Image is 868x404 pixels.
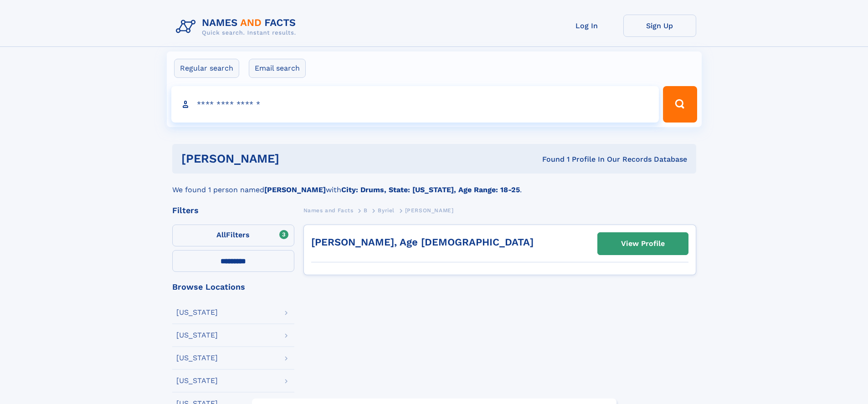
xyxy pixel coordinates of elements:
div: Found 1 Profile In Our Records Database [411,154,687,164]
div: View Profile [621,233,665,254]
b: [PERSON_NAME] [264,185,326,194]
span: B [364,207,368,214]
div: [US_STATE] [176,309,218,316]
span: Byriel [378,207,395,214]
label: Filters [172,225,294,246]
div: Filters [172,206,294,215]
div: [US_STATE] [176,377,218,384]
span: [PERSON_NAME] [405,207,454,214]
input: search input [171,86,659,123]
img: Logo Names and Facts [172,15,303,39]
div: Browse Locations [172,283,294,291]
a: Log In [550,15,623,37]
div: We found 1 person named with . [172,174,696,195]
button: Search Button [663,86,697,123]
a: Sign Up [623,15,696,37]
a: [PERSON_NAME], Age [DEMOGRAPHIC_DATA] [311,236,534,248]
b: City: Drums, State: [US_STATE], Age Range: 18-25 [341,185,520,194]
label: Email search [249,59,306,78]
div: [US_STATE] [176,354,218,362]
a: B [364,205,368,216]
a: View Profile [598,233,688,255]
div: [US_STATE] [176,332,218,339]
span: All [216,230,226,239]
h1: [PERSON_NAME] [181,153,411,164]
a: Names and Facts [303,205,354,216]
a: Byriel [378,205,395,216]
label: Regular search [174,59,239,78]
